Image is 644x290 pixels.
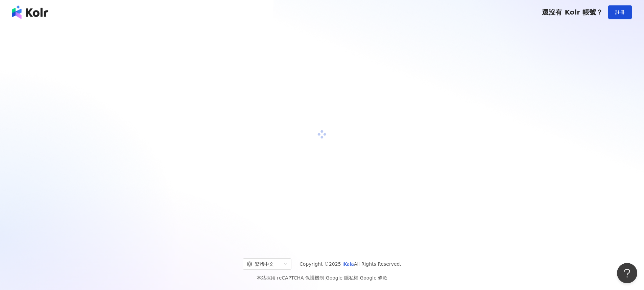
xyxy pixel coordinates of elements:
[324,275,326,281] span: |
[615,9,625,15] span: 註冊
[12,5,48,19] img: logo
[617,263,637,283] iframe: Help Scout Beacon - Open
[358,275,360,281] span: |
[608,5,632,19] button: 註冊
[300,260,401,268] span: Copyright © 2025 All Rights Reserved.
[342,261,354,267] a: iKala
[257,274,387,282] span: 本站採用 reCAPTCHA 保護機制
[326,275,358,281] a: Google 隱私權
[247,259,281,269] div: 繁體中文
[360,275,387,281] a: Google 條款
[542,8,603,16] span: 還沒有 Kolr 帳號？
